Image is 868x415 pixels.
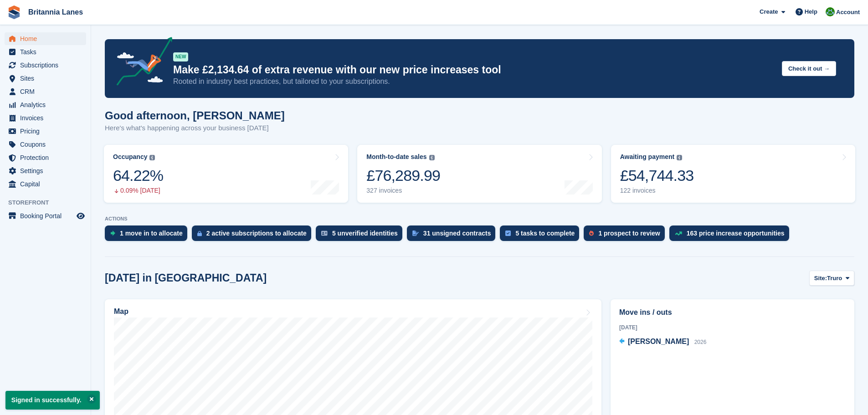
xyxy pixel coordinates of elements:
[423,230,491,237] div: 31 unsigned contracts
[619,336,706,348] a: [PERSON_NAME] 2026
[809,271,854,286] button: Site: Truro
[5,32,86,45] a: menu
[20,112,75,124] span: Invoices
[836,8,860,17] span: Account
[192,225,316,246] a: 2 active subscriptions to allocate
[669,225,794,246] a: 163 price increase opportunities
[675,231,682,236] img: price_increase_opportunities-93ffe204e8149a01c8c9dc8f82e8f89637d9d84a8eef4429ea346261dce0b2c0.svg
[113,153,147,161] div: Occupancy
[677,155,682,160] img: icon-info-grey-7440780725fd019a000dd9b08b2336e03edf1995a4989e88bcd33f0948082b44.svg
[805,7,817,16] span: Help
[515,230,575,237] div: 5 tasks to complete
[316,225,407,246] a: 5 unverified identities
[407,225,500,246] a: 31 unsigned contracts
[20,178,75,190] span: Capital
[782,61,836,76] button: Check it out →
[760,7,778,16] span: Create
[7,5,21,19] img: stora-icon-8386f47178a22dfd0bd8f6a31ec36ba5ce8667c1dd55bd0f319d3a0aa187defe.svg
[197,231,202,236] img: active_subscription_to_allocate_icon-d502201f5373d7db506a760aba3b589e785aa758c864c3986d89f69b8ff3...
[332,230,398,237] div: 5 unverified identities
[827,274,842,283] span: Truro
[206,230,307,237] div: 2 active subscriptions to allocate
[20,151,75,164] span: Protection
[620,166,694,185] div: £54,744.33
[20,125,75,138] span: Pricing
[412,231,419,236] img: contract_signature_icon-13c848040528278c33f63329250d36e43548de30e8caae1d1a13099fd9432cc5.svg
[173,77,775,87] p: Rooted in industry best practices, but tailored to your subscriptions.
[628,338,689,345] span: [PERSON_NAME]
[114,307,128,316] h2: Map
[5,98,86,111] a: menu
[20,210,75,222] span: Booking Portal
[619,323,846,332] div: [DATE]
[619,307,846,318] h2: Move ins / outs
[20,164,75,177] span: Settings
[75,210,86,221] a: Preview store
[584,225,669,246] a: 1 prospect to review
[5,112,86,124] a: menu
[104,145,348,203] a: Occupancy 64.22% 0.09% [DATE]
[20,138,75,151] span: Coupons
[20,46,75,58] span: Tasks
[598,230,660,237] div: 1 prospect to review
[826,7,835,16] img: Matt Lane
[5,164,86,177] a: menu
[25,5,87,20] a: Britannia Lanes
[5,72,86,85] a: menu
[429,155,435,160] img: icon-info-grey-7440780725fd019a000dd9b08b2336e03edf1995a4989e88bcd33f0948082b44.svg
[109,37,173,89] img: price-adjustments-announcement-icon-8257ccfd72463d97f412b2fc003d46551f7dbcb40ab6d574587a9cd5c0d94...
[321,231,328,236] img: verify_identity-adf6edd0f0f0b5bbfe63781bf79b02c33cf7c696d77639b501bdc392416b5a36.svg
[105,109,285,122] h1: Good afternoon, [PERSON_NAME]
[149,155,155,160] img: icon-info-grey-7440780725fd019a000dd9b08b2336e03edf1995a4989e88bcd33f0948082b44.svg
[694,339,707,345] span: 2026
[173,52,188,61] div: NEW
[5,59,86,72] a: menu
[5,391,100,410] p: Signed in successfully.
[5,46,86,58] a: menu
[505,231,511,236] img: task-75834270c22a3079a89374b754ae025e5fb1db73e45f91037f5363f120a921f8.svg
[5,138,86,151] a: menu
[620,153,675,161] div: Awaiting payment
[105,123,285,133] p: Here's what's happening across your business [DATE]
[8,198,91,207] span: Storefront
[113,187,163,195] div: 0.09% [DATE]
[5,178,86,190] a: menu
[105,272,267,284] h2: [DATE] in [GEOGRAPHIC_DATA]
[105,216,854,222] p: ACTIONS
[20,85,75,98] span: CRM
[20,32,75,45] span: Home
[5,85,86,98] a: menu
[5,125,86,138] a: menu
[105,225,192,246] a: 1 move in to allocate
[589,231,594,236] img: prospect-51fa495bee0391a8d652442698ab0144808aea92771e9ea1ae160a38d050c398.svg
[366,187,440,195] div: 327 invoices
[20,98,75,111] span: Analytics
[620,187,694,195] div: 122 invoices
[173,63,775,77] p: Make £2,134.64 of extra revenue with our new price increases tool
[366,166,440,185] div: £76,289.99
[611,145,855,203] a: Awaiting payment £54,744.33 122 invoices
[366,153,426,161] div: Month-to-date sales
[5,210,86,222] a: menu
[687,230,785,237] div: 163 price increase opportunities
[20,72,75,85] span: Sites
[357,145,601,203] a: Month-to-date sales £76,289.99 327 invoices
[5,151,86,164] a: menu
[113,166,163,185] div: 64.22%
[110,231,115,236] img: move_ins_to_allocate_icon-fdf77a2bb77ea45bf5b3d319d69a93e2d87916cf1d5bf7949dd705db3b84f3ca.svg
[20,59,75,72] span: Subscriptions
[814,274,827,283] span: Site:
[120,230,183,237] div: 1 move in to allocate
[500,225,584,246] a: 5 tasks to complete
